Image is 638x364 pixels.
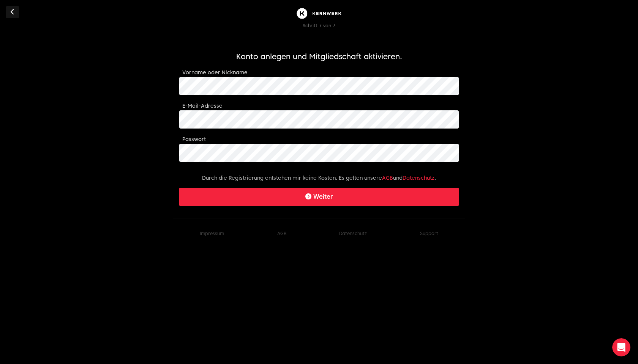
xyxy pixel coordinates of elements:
iframe: Intercom live chat [612,338,630,356]
a: Datenschutz [339,231,367,236]
span: Schritt 7 von 7 [303,23,335,28]
a: AGB [277,231,286,236]
label: Passwort [182,136,206,142]
img: Kernwerk® [295,6,343,21]
a: AGB [382,175,393,181]
button: Support [420,231,438,237]
label: Vorname oder Nickname [182,69,248,75]
a: Impressum [200,231,224,236]
label: E-Mail-Adresse [182,103,223,109]
h1: Konto anlegen und Mitgliedschaft aktivieren. [179,51,459,62]
button: Weiter [179,188,459,206]
p: Durch die Registrierung entstehen mir keine Kosten. Es gelten unsere und . [179,174,459,182]
a: Datenschutz [403,175,434,181]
